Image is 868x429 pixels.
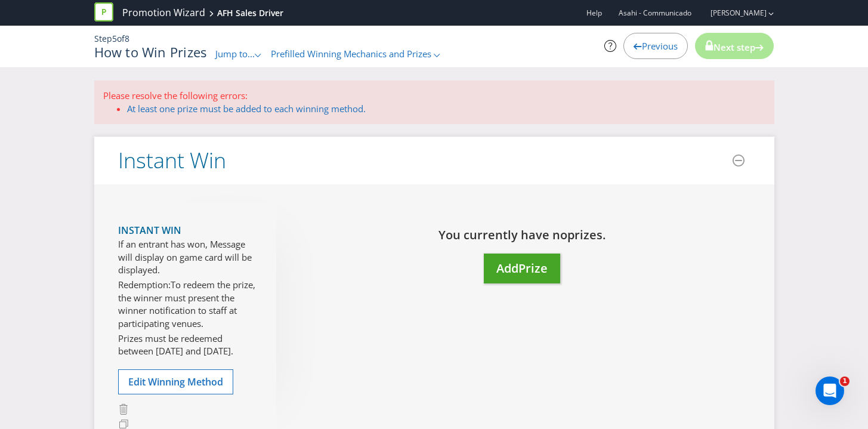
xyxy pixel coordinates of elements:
[117,33,125,44] span: of
[586,8,602,18] a: Help
[118,332,258,358] p: Prizes must be redeemed between [DATE] and [DATE].
[438,227,567,243] span: You currently have no
[118,149,226,172] h2: Instant Win
[118,226,258,236] h4: Instant Win
[127,103,366,115] a: At least one prize must be added to each winning method.
[112,33,117,44] span: 5
[816,376,844,405] iframe: Intercom live chat
[217,7,283,19] div: AFH Sales Driver
[496,260,518,276] span: Add
[125,33,129,44] span: 8
[518,260,548,276] span: Prize
[94,45,207,59] h1: How to Win Prizes
[642,40,678,52] span: Previous
[713,41,755,53] span: Next step
[103,89,765,102] p: Please resolve the following errors:
[271,48,431,60] span: Prefilled Winning Mechanics and Prizes
[122,6,205,20] a: Promotion Wizard
[94,33,112,44] span: Step
[215,48,255,60] span: Jump to...
[699,8,767,18] a: [PERSON_NAME]
[597,227,606,243] span: s.
[118,369,233,394] button: Edit Winning Method
[118,279,255,329] span: To redeem the prize, the winner must present the winner notification to staff at participating ve...
[118,279,171,291] span: Redemption:
[619,8,691,18] span: Asahi - Communicado
[567,227,597,243] span: prize
[118,238,258,276] p: If an entrant has won, Message will display on game card will be displayed.
[840,376,850,386] span: 1
[484,254,560,284] button: AddPrize
[128,375,223,388] span: Edit Winning Method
